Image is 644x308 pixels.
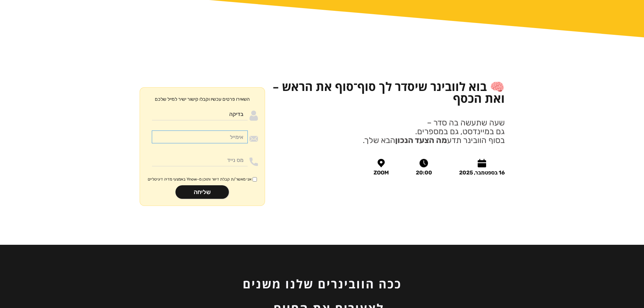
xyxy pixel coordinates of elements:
input: אימייל [152,131,248,143]
input: מס נייד [152,153,248,166]
div: 20:00 [416,170,432,175]
strong: מה הצעד הנכון [395,136,447,145]
div: 16 בספטמבר, 2025 [459,170,505,175]
form: Moneywithdirection [140,87,265,206]
span: אני מאשר/ת קבלת דיוור ותוכן מ-Ynow באמצעי מדיה דיגיטליים [148,176,252,182]
h1: 🧠 בוא לוובינר שיסדר לך סוף־סוף את הראש – ואת הכסף [272,80,505,104]
input: שם מלא [152,108,248,120]
input: אני מאשר/ת קבלת דיוור ותוכן מ-Ynow באמצעי מדיה דיגיטליים [253,177,257,182]
p: השאירו פרטים עכשיו וקבלו קישור ישיר למייל שלכם [155,94,250,104]
input: שליחה [175,185,229,199]
div: ZOOM [374,170,389,175]
p: שעה שתעשה בה סדר – גם במיינדסט, גם במספרים. בסוף הוובינר תדע הבא שלך. [363,118,505,145]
